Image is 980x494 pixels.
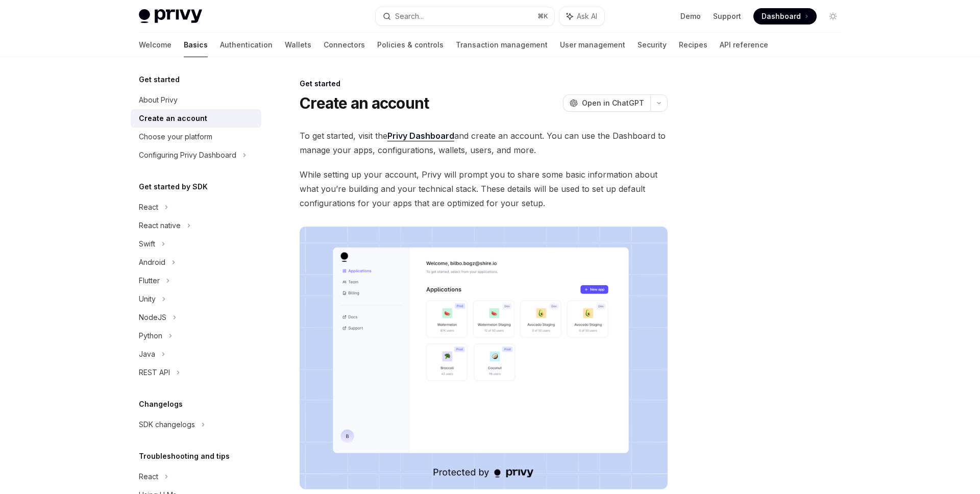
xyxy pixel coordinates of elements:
[139,256,165,268] div: Android
[139,275,160,287] div: Flutter
[825,8,841,24] button: Toggle dark mode
[376,7,554,26] button: Search...⌘K
[131,91,261,109] a: About Privy
[139,366,170,379] div: REST API
[139,131,212,143] div: Choose your platform
[456,33,548,57] a: Transaction management
[131,128,261,146] a: Choose your platform
[300,79,668,89] div: Get started
[559,7,604,26] button: Ask AI
[537,12,548,20] span: ⌘ K
[139,201,158,213] div: React
[395,10,424,22] div: Search...
[679,33,707,57] a: Recipes
[300,167,668,210] span: While setting up your account, Privy will prompt you to share some basic information about what y...
[139,219,181,232] div: React native
[139,238,155,250] div: Swift
[184,33,208,57] a: Basics
[139,293,156,305] div: Unity
[139,471,158,483] div: React
[560,33,625,57] a: User management
[285,33,311,57] a: Wallets
[139,398,183,410] h5: Changelogs
[139,450,230,462] h5: Troubleshooting and tips
[300,129,668,157] span: To get started, visit the and create an account. You can use the Dashboard to manage your apps, c...
[139,112,207,125] div: Create an account
[563,94,650,112] button: Open in ChatGPT
[300,94,429,112] h1: Create an account
[680,11,701,21] a: Demo
[762,11,801,21] span: Dashboard
[720,33,768,57] a: API reference
[300,227,668,489] img: images/Dash.png
[139,73,180,86] h5: Get started
[638,33,667,57] a: Security
[139,181,208,193] h5: Get started by SDK
[713,11,741,21] a: Support
[577,11,597,21] span: Ask AI
[582,98,644,108] span: Open in ChatGPT
[220,33,273,57] a: Authentication
[387,131,454,141] a: Privy Dashboard
[139,418,195,431] div: SDK changelogs
[139,149,236,161] div: Configuring Privy Dashboard
[139,94,178,106] div: About Privy
[139,33,171,57] a: Welcome
[131,109,261,128] a: Create an account
[139,311,166,324] div: NodeJS
[753,8,817,24] a: Dashboard
[377,33,444,57] a: Policies & controls
[139,9,202,23] img: light logo
[139,330,162,342] div: Python
[324,33,365,57] a: Connectors
[139,348,155,360] div: Java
